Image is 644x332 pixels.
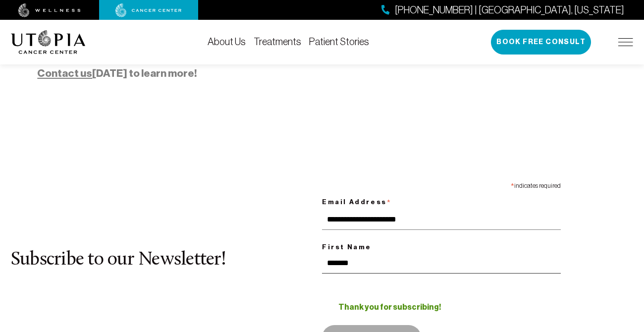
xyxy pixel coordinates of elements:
[115,3,182,17] img: cancer center
[309,36,369,47] a: Patient Stories
[254,36,301,47] a: Treatments
[11,30,86,54] img: logo
[18,3,81,17] img: wellness
[11,250,322,271] h2: Subscribe to our Newsletter!
[322,192,561,210] label: Email Address
[208,36,246,47] a: About Us
[37,49,606,81] p: Your journey to starts here. Discover a path to wellness that empowers your body to heal naturally.
[338,293,511,317] div: Thank you for subscribing!
[322,241,561,253] label: First Name
[37,67,197,80] strong: [DATE] to learn more!
[322,177,561,192] div: indicates required
[381,3,624,17] a: [PHONE_NUMBER] | [GEOGRAPHIC_DATA], [US_STATE]
[491,30,591,55] button: Book Free Consult
[37,67,92,80] a: Contact us
[618,38,633,46] img: icon-hamburger
[395,3,624,17] span: [PHONE_NUMBER] | [GEOGRAPHIC_DATA], [US_STATE]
